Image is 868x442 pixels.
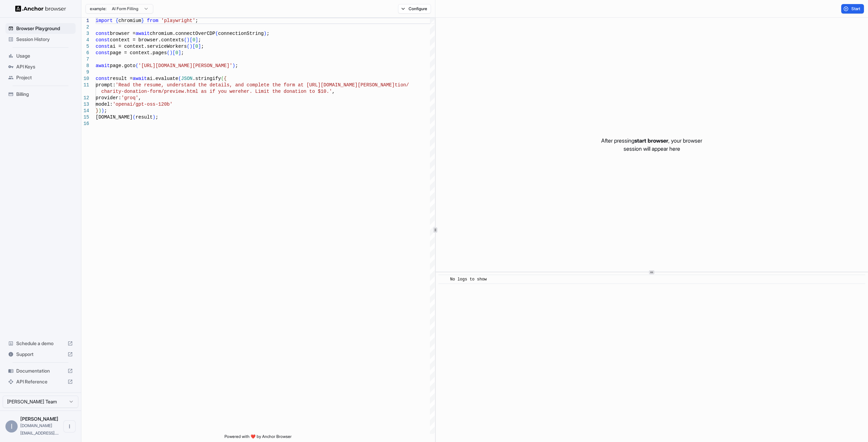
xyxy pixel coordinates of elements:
[81,101,89,108] div: 13
[195,37,198,43] span: ]
[178,76,181,81] span: (
[81,24,89,30] div: 2
[175,50,178,56] span: 0
[16,52,73,59] span: Usage
[96,114,133,120] span: [DOMAIN_NAME]
[81,30,89,37] div: 3
[133,76,147,81] span: await
[96,37,110,43] span: const
[221,76,224,81] span: (
[16,74,73,81] span: Project
[81,63,89,69] div: 8
[138,63,232,68] span: '[URL][DOMAIN_NAME][PERSON_NAME]'
[187,37,190,43] span: )
[332,89,335,94] span: ,
[118,18,141,23] span: chromium
[5,61,76,72] div: API Keys
[193,76,221,81] span: .stringify
[170,50,172,56] span: )
[96,76,110,81] span: const
[81,108,89,114] div: 14
[395,82,409,88] span: tion/
[110,44,187,49] span: ai = context.serviceWorkers
[181,50,184,56] span: ;
[184,37,186,43] span: (
[101,89,241,94] span: charity-donation-form/preview.html as if you were
[5,50,76,61] div: Usage
[116,82,258,88] span: 'Read the resume, understand the details, and comp
[442,276,445,283] span: ​
[81,50,89,56] div: 6
[634,137,668,144] span: start browser
[101,108,104,113] span: )
[161,18,195,23] span: 'playwright'
[96,63,110,68] span: await
[110,76,133,81] span: result =
[153,114,155,120] span: )
[232,63,235,68] span: )
[16,25,73,32] span: Browser Playground
[90,6,106,12] span: example:
[235,63,238,68] span: ;
[215,31,218,36] span: (
[5,72,76,83] div: Project
[81,43,89,50] div: 5
[81,82,89,88] div: 11
[5,34,76,45] div: Session History
[63,420,76,433] button: Open menu
[201,44,204,49] span: ;
[601,136,702,153] p: After pressing , your browser session will appear here
[841,4,864,14] button: Start
[190,37,192,43] span: [
[167,50,170,56] span: (
[121,95,138,101] span: 'groq'
[116,18,118,23] span: {
[81,95,89,101] div: 12
[16,91,73,98] span: Billing
[110,63,136,68] span: page.goto
[81,114,89,121] div: 15
[193,44,195,49] span: [
[110,50,167,56] span: page = context.pages
[198,37,201,43] span: ;
[110,31,136,36] span: browser =
[20,416,58,422] span: Ilia Bulatov
[16,340,65,347] span: Schedule a demo
[20,423,59,436] span: ilja.bv@gmail.com
[187,44,190,49] span: (
[96,44,110,49] span: const
[141,18,144,23] span: }
[96,18,113,23] span: import
[81,121,89,127] div: 16
[16,351,65,358] span: Support
[96,50,110,56] span: const
[241,89,332,94] span: her. Limit the donation to $10.'
[138,95,141,101] span: ,
[104,108,107,113] span: ;
[190,44,192,49] span: )
[16,367,65,374] span: Documentation
[5,23,76,34] div: Browser Playground
[81,37,89,43] div: 4
[16,378,65,385] span: API Reference
[15,5,66,12] img: Anchor Logo
[16,63,73,70] span: API Keys
[96,102,113,107] span: model:
[181,76,193,81] span: JSON
[851,6,861,12] span: Start
[136,114,153,120] span: result
[195,44,198,49] span: 0
[136,63,138,68] span: (
[398,4,431,14] button: Configure
[224,76,226,81] span: {
[155,114,158,120] span: ;
[224,434,292,442] span: Powered with ❤️ by Anchor Browser
[16,36,73,43] span: Session History
[178,50,181,56] span: ]
[5,349,76,360] div: Support
[147,76,178,81] span: ai.evaluate
[195,18,198,23] span: ;
[133,114,135,120] span: (
[193,37,195,43] span: 0
[110,37,184,43] span: context = browser.contexts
